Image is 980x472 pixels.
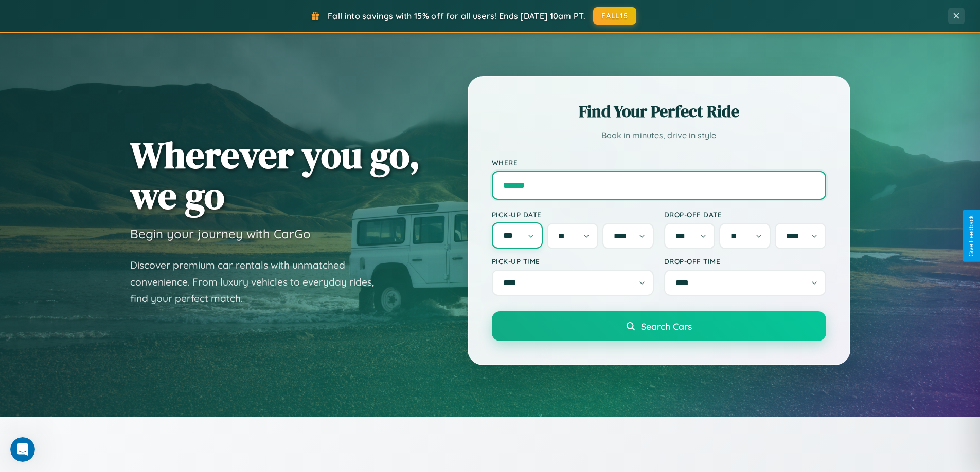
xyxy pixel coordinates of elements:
[968,215,975,257] div: Give Feedback
[328,11,585,21] span: Fall into savings with 15% off for all users! Ends [DATE] 10am PT.
[492,311,826,341] button: Search Cars
[10,437,35,462] iframe: Intercom live chat
[641,320,692,332] span: Search Cars
[593,7,636,25] button: FALL15
[492,210,654,219] label: Pick-up Date
[492,158,826,167] label: Where
[130,226,311,241] h3: Begin your journey with CarGo
[130,257,387,307] p: Discover premium car rentals with unmatched convenience. From luxury vehicles to everyday rides, ...
[130,135,420,216] h1: Wherever you go, we go
[492,257,654,266] label: Pick-up Time
[664,257,826,266] label: Drop-off Time
[492,128,826,143] p: Book in minutes, drive in style
[664,210,826,219] label: Drop-off Date
[492,100,826,123] h2: Find Your Perfect Ride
